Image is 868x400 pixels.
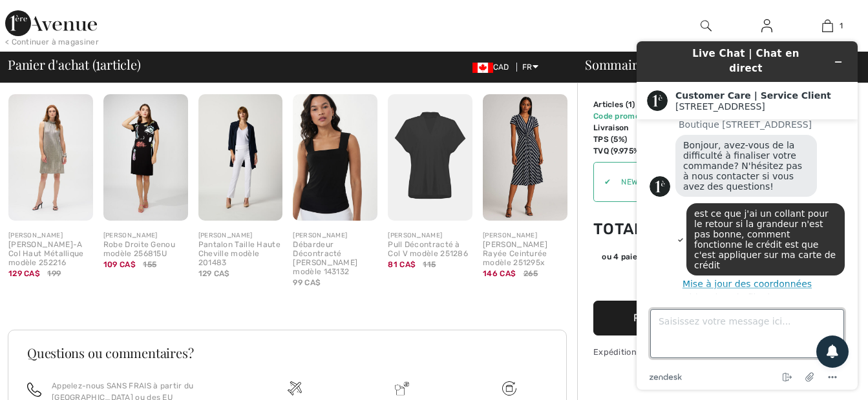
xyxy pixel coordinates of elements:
[5,10,97,36] img: 1ère Avenue
[103,260,136,269] span: 109 CA$
[293,231,377,241] div: [PERSON_NAME]
[593,99,664,110] td: Articles ( )
[5,36,99,48] div: < Continuer à magasiner
[293,278,321,287] span: 99 CA$
[293,241,377,276] div: Débardeur Décontracté [PERSON_NAME] modèle 143132
[593,207,664,251] td: Total
[593,251,787,267] div: ou 4 paiements de32.49 CA$avecSezzle Cliquez pour en savoir plus sur Sezzle
[593,145,664,157] td: TVQ (9.975%)
[483,231,567,241] div: [PERSON_NAME]
[8,231,93,241] div: [PERSON_NAME]
[103,94,188,221] img: Robe Droite Genou modèle 256815U
[395,381,409,395] img: Livraison promise sans frais de dédouanement surprise&nbsp;!
[28,9,55,21] span: Chat
[602,251,787,263] div: ou 4 paiements de avec
[822,18,833,34] img: Mon panier
[483,241,567,267] div: [PERSON_NAME] Rayée Ceinturée modèle 251295x
[288,381,302,395] img: Livraison gratuite dès 99$
[593,267,787,296] iframe: PayPal-paypal
[388,241,472,259] div: Pull Décontracté à Col V modèle 251286
[96,55,100,72] span: 1
[8,269,40,278] span: 129 CA$
[198,94,283,221] img: Pantalon Taille Haute Cheville modèle 201483
[198,241,283,267] div: Pantalon Taille Haute Cheville modèle 201483
[751,18,783,34] a: Se connecter
[502,381,516,395] img: Livraison gratuite dès 99$
[27,383,41,397] img: call
[593,301,787,335] button: Passer au paiement
[472,63,493,73] img: Canadian Dollar
[761,18,772,34] img: Mes infos
[27,346,547,359] h3: Questions ou commentaires?
[798,18,857,34] a: 1
[198,269,230,278] span: 129 CA$
[47,268,61,279] span: 199
[103,241,188,259] div: Robe Droite Genou modèle 256815U
[593,110,664,122] td: Code promo
[701,18,712,34] img: recherche
[143,259,156,270] span: 155
[840,20,843,32] span: 1
[8,58,141,71] span: Panier d'achat ( article)
[593,346,787,358] div: Expédition sans interruption
[103,231,188,241] div: [PERSON_NAME]
[483,269,516,278] span: 146 CA$
[8,94,93,221] img: Robe Ligne-A Col Haut Métallique modèle 252216
[483,94,567,221] img: Robe Portefeuille Rayée Ceinturée modèle 251295x
[594,176,611,188] div: ✔
[626,31,868,400] iframe: Trouvez des informations supplémentaires ici
[388,94,472,221] img: Pull Décontracté à Col V modèle 251286
[388,260,416,269] span: 81 CA$
[524,268,538,279] span: 265
[388,231,472,241] div: [PERSON_NAME]
[293,94,377,221] img: Débardeur Décontracté Col Carré modèle 143132
[569,58,860,71] div: Sommaire
[593,134,664,145] td: TPS (5%)
[593,122,664,134] td: Livraison
[472,63,514,72] span: CAD
[198,231,283,241] div: [PERSON_NAME]
[522,63,538,72] span: FR
[423,259,436,270] span: 115
[8,68,577,84] h2: Nos clients ont aussi acheté
[611,163,741,201] input: Code promo
[8,241,93,267] div: [PERSON_NAME]-A Col Haut Métallique modèle 252216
